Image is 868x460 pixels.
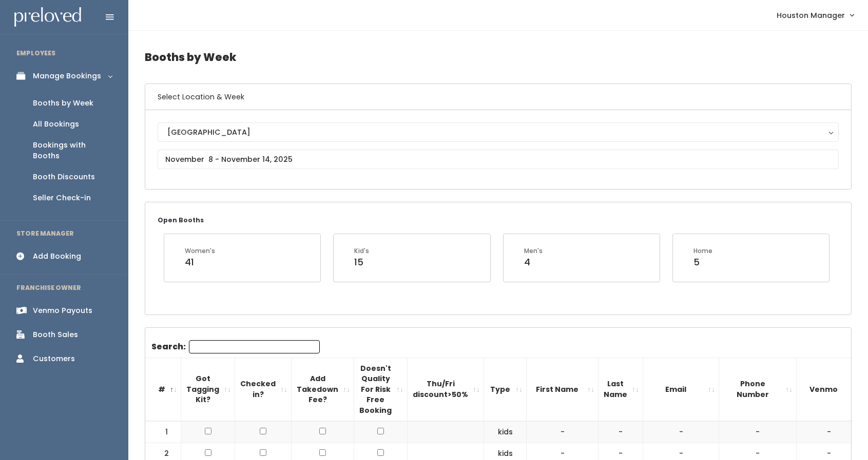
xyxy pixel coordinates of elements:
th: Thu/Fri discount&gt;50%: activate to sort column ascending [408,358,484,421]
th: Checked in?: activate to sort column ascending [235,358,292,421]
td: - [643,421,719,443]
div: Add Booking [33,251,81,262]
td: - [797,421,861,443]
div: 5 [693,256,712,269]
div: Home [693,246,712,256]
td: - [719,421,797,443]
div: Kid's [354,246,369,256]
div: Seller Check-in [33,193,91,203]
td: - [527,421,599,443]
th: Type: activate to sort column ascending [484,358,527,421]
th: Email: activate to sort column ascending [643,358,719,421]
div: Booth Discounts [33,172,95,182]
div: 15 [354,256,369,269]
th: Add Takedown Fee?: activate to sort column ascending [292,358,354,421]
th: Doesn't Quality For Risk Free Booking : activate to sort column ascending [354,358,408,421]
div: 4 [524,256,543,269]
label: Search: [151,340,320,353]
td: - [599,421,643,443]
div: 41 [185,256,215,269]
small: Open Booths [158,216,204,224]
div: Manage Bookings [33,71,101,81]
h6: Select Location & Week [145,84,851,110]
div: Bookings with Booths [33,140,112,161]
td: 1 [145,421,181,443]
img: preloved logo [14,7,81,27]
button: [GEOGRAPHIC_DATA] [158,122,839,142]
input: November 8 - November 14, 2025 [158,150,839,169]
h4: Booths by Week [145,43,852,71]
div: Venmo Payouts [33,305,92,316]
div: Men's [524,246,543,256]
th: Got Tagging Kit?: activate to sort column ascending [181,358,235,421]
div: All Bookings [33,119,79,130]
div: Booths by Week [33,98,93,109]
div: Booth Sales [33,329,78,340]
a: Houston Manager [766,4,864,26]
th: First Name: activate to sort column ascending [527,358,599,421]
div: Women's [185,246,215,256]
input: Search: [189,340,320,353]
td: kids [484,421,527,443]
span: Houston Manager [777,10,845,21]
div: Customers [33,353,75,364]
div: [GEOGRAPHIC_DATA] [167,127,829,138]
th: #: activate to sort column descending [145,358,181,421]
th: Venmo: activate to sort column ascending [797,358,861,421]
th: Phone Number: activate to sort column ascending [719,358,797,421]
th: Last Name: activate to sort column ascending [599,358,643,421]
